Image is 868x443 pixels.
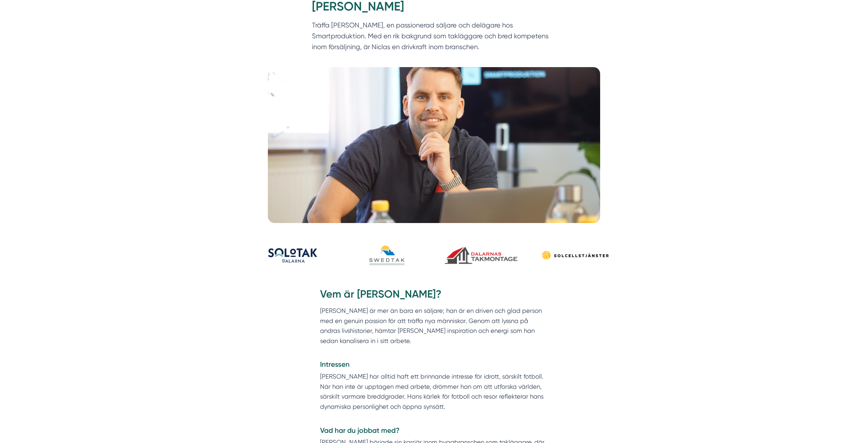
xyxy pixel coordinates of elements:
img: Sol och Tak Dalarna [251,238,334,273]
p: [PERSON_NAME] har alltid haft ett brinnande intresse för idrott, särskilt fotboll. När han inte ä... [320,371,548,422]
img: Swedtak [345,238,429,273]
p: [PERSON_NAME] är mer än bara en säljare; han är en driven och glad person med en genuin passion f... [320,306,548,356]
img: Solcellstjänster [534,238,617,273]
img: Niclas Henriksson [268,67,600,223]
img: Dalarnas Takmontage [439,238,523,273]
h4: Intressen [320,359,548,371]
p: Träffa [PERSON_NAME], en passionerad säljare och delägare hos Smartproduktion. Med en rik bakgrun... [312,20,556,55]
strong: Vad har du jobbat med? [320,426,399,435]
strong: Vem är [PERSON_NAME]? [320,288,441,300]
